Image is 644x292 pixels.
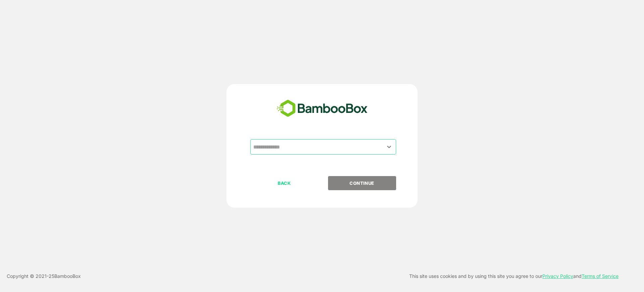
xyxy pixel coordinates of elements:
button: CONTINUE [328,176,396,190]
button: BACK [250,176,318,190]
p: Copyright © 2021- 25 BambooBox [7,272,81,280]
p: CONTINUE [328,179,395,187]
p: This site uses cookies and by using this site you agree to our and [409,272,619,280]
p: BACK [251,179,318,187]
button: Open [385,142,394,151]
img: bamboobox [273,97,371,120]
a: Privacy Policy [542,273,573,279]
a: Terms of Service [582,273,619,279]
